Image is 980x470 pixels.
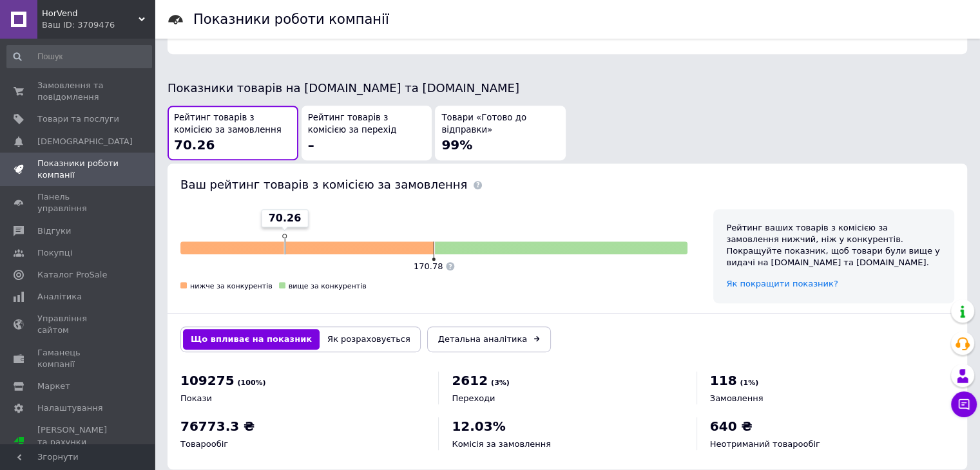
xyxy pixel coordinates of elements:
[37,225,71,237] span: Відгуки
[308,112,426,136] span: Рейтинг товарів з комісією за перехід
[6,45,152,68] input: Пошук
[37,247,72,259] span: Покупці
[269,211,302,225] span: 70.26
[37,347,119,370] span: Гаманець компанії
[168,81,519,95] span: Показники товарів на [DOMAIN_NAME] та [DOMAIN_NAME]
[452,418,505,434] span: 12.03%
[42,8,139,19] span: HorVend
[37,80,119,103] span: Замовлення та повідомлення
[308,137,314,153] span: –
[37,381,70,392] span: Маркет
[37,424,119,460] span: [PERSON_NAME] та рахунки
[710,439,820,449] span: Неотриманий товарообіг
[174,112,292,136] span: Рейтинг товарів з комісією за замовлення
[302,106,432,160] button: Рейтинг товарів з комісією за перехід–
[37,158,119,181] span: Показники роботи компанії
[190,282,273,290] span: нижче за конкурентів
[180,373,235,388] span: 109275
[441,112,559,136] span: Товари «Готово до відправки»
[427,326,551,352] a: Детальна аналітика
[491,379,510,387] span: (3%)
[740,379,758,387] span: (1%)
[238,379,266,387] span: (100%)
[37,113,119,125] span: Товари та послуги
[726,222,941,269] div: Рейтинг ваших товарів з комісією за замовлення нижчий, ніж у конкурентів. Покращуйте показник, що...
[414,261,443,271] span: 170.78
[320,329,418,350] button: Як розраховується
[42,19,155,31] div: Ваш ID: 3709476
[180,439,228,449] span: Товарообіг
[710,393,764,403] span: Замовлення
[37,402,103,414] span: Налаштування
[951,391,977,417] button: Чат з покупцем
[37,313,119,336] span: Управління сайтом
[441,137,472,153] span: 99%
[435,106,566,160] button: Товари «Готово до відправки»99%
[183,329,320,350] button: Що впливає на показник
[174,137,215,153] span: 70.26
[180,418,255,434] span: 76773.3 ₴
[452,393,495,403] span: Переходи
[180,178,467,191] span: Ваш рейтинг товарів з комісією за замовлення
[289,282,367,290] span: вище за конкурентів
[37,269,107,281] span: Каталог ProSale
[37,291,82,303] span: Аналітика
[193,12,389,27] h1: Показники роботи компанії
[37,136,133,147] span: [DEMOGRAPHIC_DATA]
[726,279,838,288] a: Як покращити показник?
[168,106,298,160] button: Рейтинг товарів з комісією за замовлення70.26
[452,439,551,449] span: Комісія за замовлення
[180,393,212,403] span: Покази
[710,373,737,388] span: 118
[37,191,119,214] span: Панель управління
[710,418,753,434] span: 640 ₴
[452,373,488,388] span: 2612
